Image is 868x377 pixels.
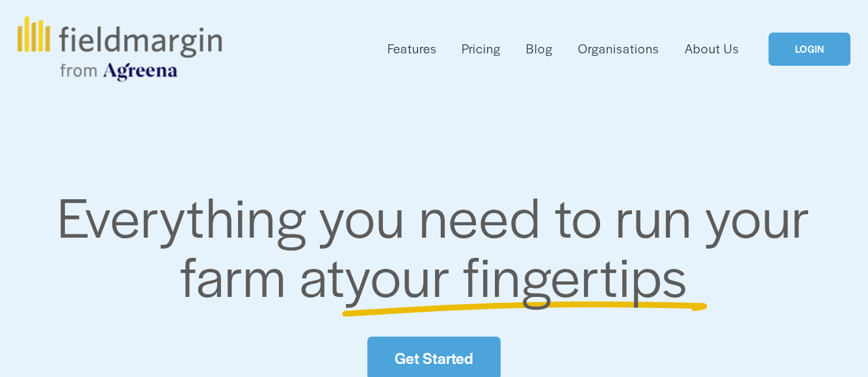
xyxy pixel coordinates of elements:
span: Everything you need to run your farm at [57,176,823,313]
a: Pricing [462,38,501,59]
span: your fingertips [345,236,688,313]
a: About Us [685,38,739,59]
a: LOGIN [769,33,850,66]
img: fieldmargin.com [18,16,222,81]
a: folder dropdown [388,38,437,59]
span: Features [388,40,437,58]
a: Blog [526,38,553,59]
a: Organisations [578,38,659,59]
